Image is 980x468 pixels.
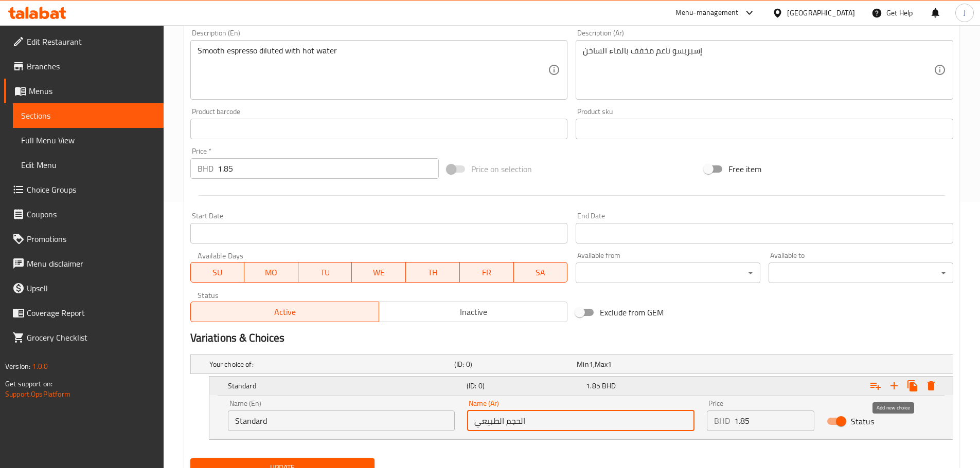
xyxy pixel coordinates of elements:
button: TU [298,262,352,283]
span: Coupons [27,208,155,220]
span: Promotions [27,233,155,245]
div: , [577,359,695,369]
div: [GEOGRAPHIC_DATA] [787,7,855,18]
a: Coverage Report [4,301,164,325]
button: MO [244,262,298,283]
span: Branches [27,60,155,72]
button: TH [406,262,460,283]
span: Exclude from GEM [600,306,664,319]
p: BHD [198,162,213,175]
span: Menus [29,85,155,97]
input: Please enter price [734,410,814,431]
button: SA [514,262,568,283]
span: Price on selection [471,163,532,175]
span: WE [356,265,402,280]
button: Delete Standard [922,377,940,395]
button: Active [190,302,379,322]
span: Menu disclaimer [27,257,155,270]
textarea: إسبريسو ناعم مخفف بالماء الساخن [583,46,934,95]
button: SU [190,262,245,283]
h5: Standard [228,381,462,391]
span: Sections [21,109,155,122]
h5: (ID: 0) [467,381,582,391]
a: Choice Groups [4,177,164,202]
input: Please enter product barcode [190,119,568,139]
a: Full Menu View [13,128,164,153]
span: Edit Restaurant [27,35,155,48]
a: Sections [13,103,164,128]
span: 1 [589,358,593,371]
input: Please enter price [218,158,439,179]
div: Menu-management [675,7,739,19]
button: Inactive [379,302,567,322]
span: TH [410,265,456,280]
span: 1.0.0 [32,360,48,373]
span: 1 [608,358,612,371]
span: Min [577,358,589,371]
span: Grocery Checklist [27,331,155,344]
a: Support.OpsPlatform [5,387,70,401]
h5: (ID: 0) [454,359,573,369]
p: BHD [714,415,730,427]
span: Inactive [383,305,563,320]
a: Upsell [4,276,164,301]
div: Expand [191,355,953,373]
input: Please enter product sku [576,119,953,139]
textarea: Smooth espresso diluted with hot water [198,46,548,95]
a: Grocery Checklist [4,325,164,350]
span: BHD [602,379,616,392]
div: ​ [576,263,760,283]
button: Clone new choice [903,377,922,395]
span: FR [464,265,510,280]
span: 1.85 [586,379,600,392]
span: SU [195,265,241,280]
a: Promotions [4,227,164,251]
div: ​ [769,263,953,283]
span: Free item [728,163,761,175]
h5: Your choice of: [209,359,450,369]
span: Max [595,358,608,371]
a: Branches [4,54,164,79]
button: FR [460,262,514,283]
a: Menu disclaimer [4,251,164,276]
input: Enter name Ar [467,410,694,431]
span: J [964,7,966,18]
span: Edit Menu [21,159,155,171]
span: Status [851,415,874,427]
span: Active [195,305,375,320]
span: Coverage Report [27,307,155,319]
a: Menus [4,79,164,103]
span: Version: [5,360,30,373]
span: TU [302,265,348,280]
span: Get support on: [5,377,52,390]
a: Coupons [4,202,164,227]
a: Edit Menu [13,153,164,177]
h2: Variations & Choices [190,330,953,346]
a: Edit Restaurant [4,29,164,54]
button: Add choice group [866,377,885,395]
span: Upsell [27,282,155,294]
span: MO [248,265,294,280]
input: Enter name En [228,410,455,431]
span: Full Menu View [21,134,155,146]
div: Expand [209,377,953,395]
span: Choice Groups [27,183,155,196]
button: WE [352,262,406,283]
span: SA [518,265,564,280]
